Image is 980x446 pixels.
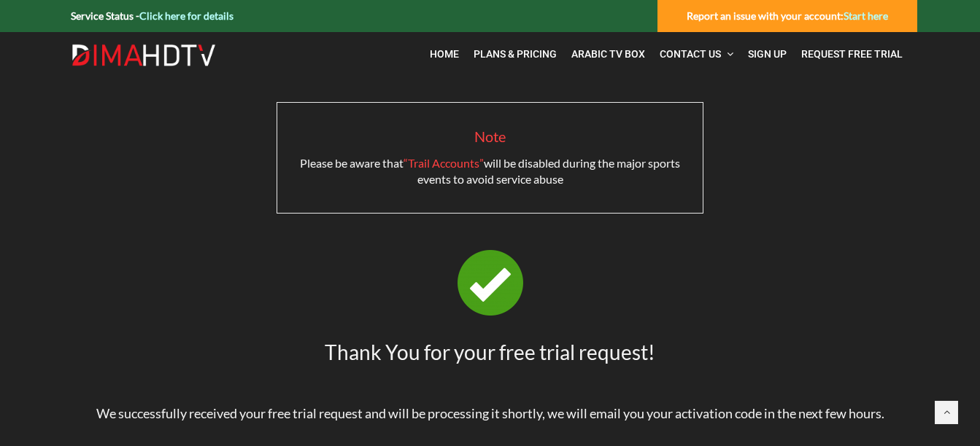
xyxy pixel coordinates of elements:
span: Please be aware that will be disabled during the major sports events to avoid service abuse [300,156,680,186]
span: Arabic TV Box [571,48,645,60]
a: Contact Us [652,39,741,69]
span: Contact Us [660,48,721,60]
span: Home [430,48,459,60]
span: We successfully received your free trial request and will be processing it shortly, we will email... [96,405,884,421]
a: Request Free Trial [794,39,910,69]
a: Back to top [935,401,958,424]
a: Home [423,39,466,69]
img: Dima HDTV [71,44,217,67]
strong: Report an issue with your account: [687,9,888,22]
span: Request Free Trial [801,48,903,60]
a: Arabic TV Box [564,39,652,69]
img: tick [458,250,523,316]
span: “Trail Accounts” [404,156,484,170]
a: Plans & Pricing [466,39,564,69]
strong: Service Status - [71,9,234,22]
a: Click here for details [139,9,234,22]
span: Note [474,128,506,145]
a: Start here [844,9,888,22]
span: Plans & Pricing [474,48,557,60]
a: Sign Up [741,39,794,69]
span: Sign Up [748,48,787,60]
span: Thank You for your free trial request! [325,340,655,364]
